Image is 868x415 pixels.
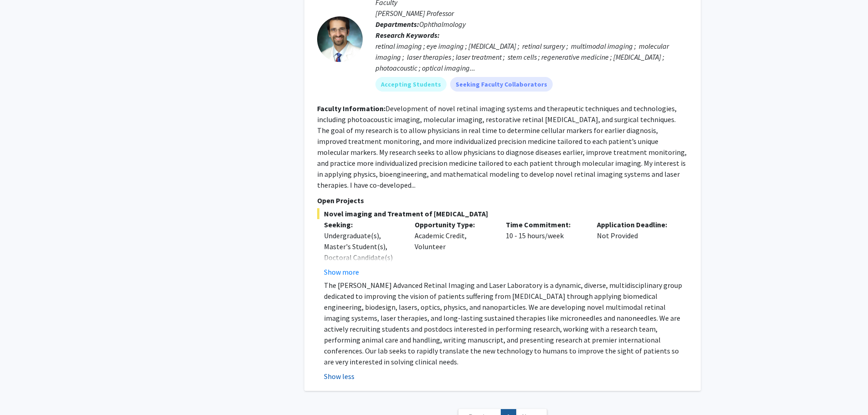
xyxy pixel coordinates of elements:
b: Faculty Information: [317,104,385,113]
span: Ophthalmology [419,20,466,29]
p: [PERSON_NAME] Professor [375,8,688,19]
mat-chip: Seeking Faculty Collaborators [450,77,553,92]
p: Time Commitment: [506,219,583,230]
button: Show less [324,371,354,382]
div: Undergraduate(s), Master's Student(s), Doctoral Candidate(s) (PhD, MD, DMD, PharmD, etc.), Postdo... [324,230,401,339]
div: 10 - 15 hours/week [499,219,590,277]
b: Departments: [375,20,419,29]
b: Research Keywords: [375,31,440,40]
p: Open Projects [317,195,688,206]
iframe: Chat [7,374,39,408]
button: Show more [324,266,359,277]
div: Academic Credit, Volunteer [408,219,499,277]
span: Novel imaging and Treatment of [MEDICAL_DATA] [317,208,688,219]
p: Opportunity Type: [415,219,492,230]
mat-chip: Accepting Students [375,77,447,92]
div: Not Provided [590,219,681,277]
p: Application Deadline: [597,219,674,230]
fg-read-more: Development of novel retinal imaging systems and therapeutic techniques and technologies, includi... [317,104,687,190]
p: Seeking: [324,219,401,230]
div: retinal imaging ; eye imaging ; [MEDICAL_DATA] ; retinal surgery ; multimodal imaging ; molecular... [375,41,688,73]
p: The [PERSON_NAME] Advanced Retinal Imaging and Laser Laboratory is a dynamic, diverse, multidisci... [324,280,688,367]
